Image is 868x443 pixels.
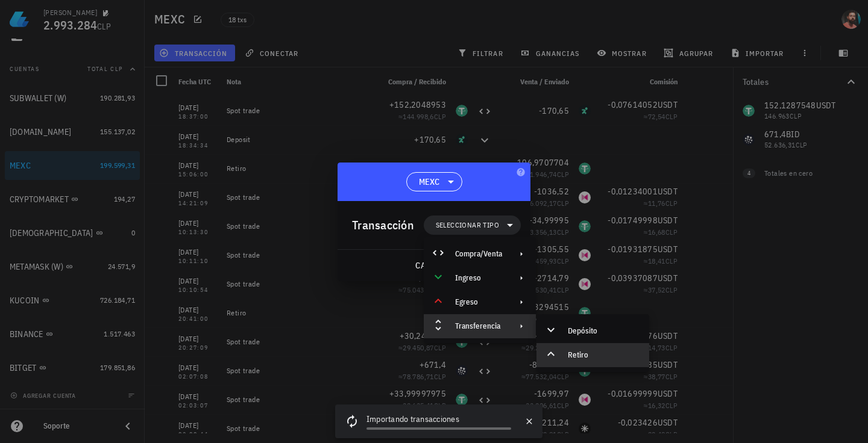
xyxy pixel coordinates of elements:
div: Transferencia [455,321,502,331]
div: Egreso [424,290,536,314]
div: Ingreso [424,266,536,290]
div: Egreso [455,297,502,307]
div: Depósito [568,326,640,336]
div: Compra/Venta [455,249,502,259]
div: Transacción [352,215,414,235]
span: cancelar [415,260,460,271]
button: cancelar [410,255,465,276]
div: Ingreso [455,273,502,283]
span: Seleccionar tipo [436,219,499,231]
div: Importando transacciones [366,413,511,427]
div: Retiro [568,350,640,360]
span: MEXC [419,176,440,188]
div: Compra/Venta [424,242,536,266]
div: Transferencia [424,314,536,338]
